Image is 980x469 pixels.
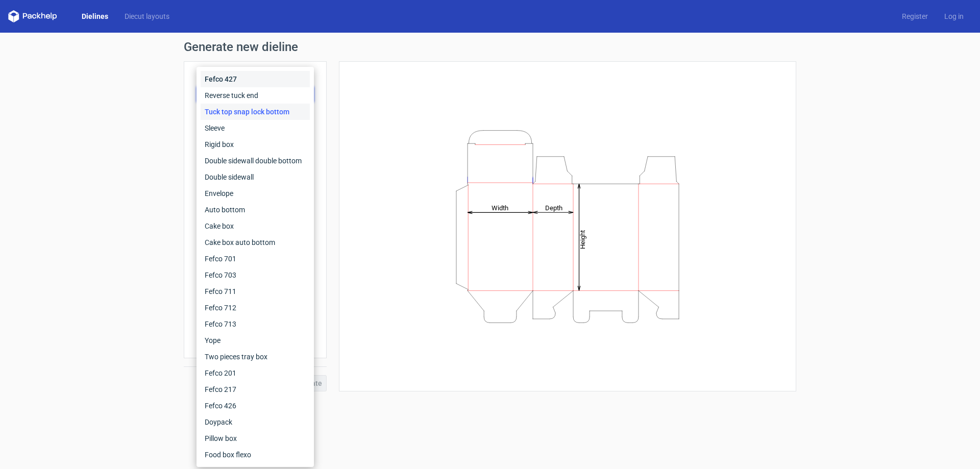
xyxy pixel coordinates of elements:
[579,230,586,249] tspan: Height
[201,87,310,104] div: Reverse tuck end
[545,204,562,211] tspan: Depth
[201,414,310,430] div: Doypack
[201,169,310,185] div: Double sidewall
[201,300,310,316] div: Fefco 712
[936,11,972,21] a: Log in
[201,381,310,398] div: Fefco 217
[492,204,508,211] tspan: Width
[201,120,310,136] div: Sleeve
[201,430,310,447] div: Pillow box
[201,332,310,349] div: Yope
[201,267,310,283] div: Fefco 703
[201,283,310,300] div: Fefco 711
[201,104,310,120] div: Tuck top snap lock bottom
[201,316,310,332] div: Fefco 713
[201,185,310,202] div: Envelope
[201,71,310,87] div: Fefco 427
[201,398,310,414] div: Fefco 426
[201,218,310,234] div: Cake box
[184,41,796,53] h1: Generate new dieline
[201,365,310,381] div: Fefco 201
[201,136,310,153] div: Rigid box
[201,234,310,251] div: Cake box auto bottom
[116,11,178,21] a: Diecut layouts
[201,447,310,463] div: Food box flexo
[201,153,310,169] div: Double sidewall double bottom
[201,349,310,365] div: Two pieces tray box
[894,11,936,21] a: Register
[201,202,310,218] div: Auto bottom
[73,11,116,21] a: Dielines
[201,251,310,267] div: Fefco 701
